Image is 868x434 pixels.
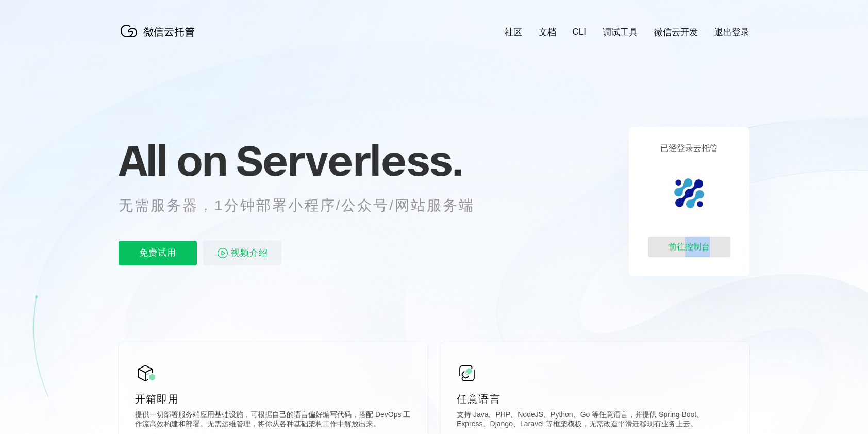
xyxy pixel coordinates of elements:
[231,241,268,265] span: 视频介绍
[119,241,197,265] p: 免费试用
[135,410,411,431] p: 提供一切部署服务端应用基础设施，可根据自己的语言偏好编写代码，搭配 DevOps 工作流高效构建和部署。无需运维管理，将你从各种基础架构工作中解放出来。
[660,143,718,154] p: 已经登录云托管
[236,135,462,186] span: Serverless.
[135,392,411,406] p: 开箱即用
[714,26,749,38] a: 退出登录
[505,26,522,38] a: 社区
[119,195,494,216] p: 无需服务器，1分钟部署小程序/公众号/网站服务端
[457,410,733,431] p: 支持 Java、PHP、NodeJS、Python、Go 等任意语言，并提供 Spring Boot、Express、Django、Laravel 等框架模板，无需改造平滑迁移现有业务上云。
[539,26,556,38] a: 文档
[119,34,201,43] a: 微信云托管
[457,392,733,406] p: 任意语言
[119,21,201,41] img: 微信云托管
[573,27,586,37] a: CLI
[603,26,638,38] a: 调试工具
[119,135,226,186] span: All on
[648,237,730,257] div: 前往控制台
[654,26,698,38] a: 微信云开发
[216,247,229,259] img: video_play.svg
